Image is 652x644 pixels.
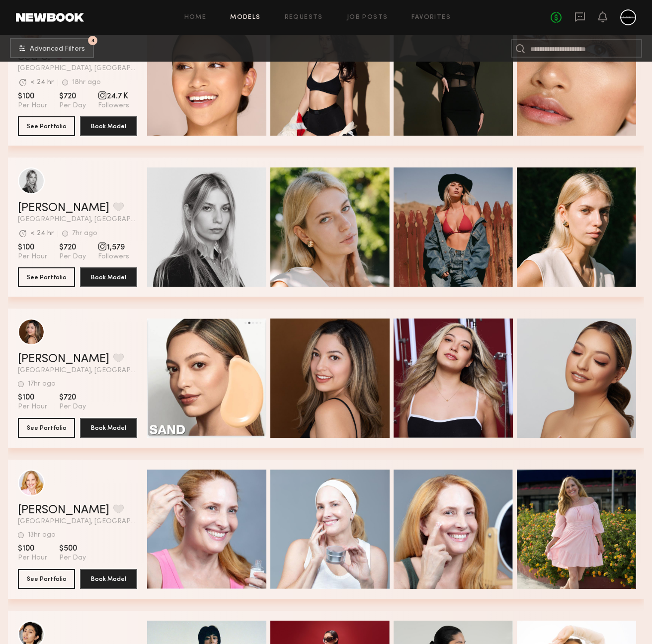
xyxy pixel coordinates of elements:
span: [GEOGRAPHIC_DATA], [GEOGRAPHIC_DATA] [18,65,137,72]
a: Models [230,14,260,21]
button: Book Model [80,267,137,287]
span: Followers [98,101,129,110]
span: Per Day [59,252,86,261]
div: 17hr ago [28,381,56,388]
span: Quick Preview [311,526,370,535]
span: 4 [91,38,95,43]
a: Home [184,14,207,21]
span: Quick Preview [187,526,247,535]
span: Per Day [59,101,86,110]
a: [PERSON_NAME] [18,202,109,214]
button: See Portfolio [18,116,75,136]
span: Quick Preview [557,224,617,233]
span: 24.7 K [98,91,129,101]
button: See Portfolio [18,267,75,287]
span: [GEOGRAPHIC_DATA], [GEOGRAPHIC_DATA] [18,216,137,223]
button: Book Model [80,418,137,438]
span: Quick Preview [434,73,493,81]
div: 7hr ago [72,230,97,237]
span: Per Hour [18,554,47,563]
span: Per Day [59,554,86,563]
span: $100 [18,91,47,101]
button: Book Model [80,569,137,589]
span: $100 [18,242,47,252]
span: Followers [98,252,129,261]
a: [PERSON_NAME] [18,353,109,365]
a: Requests [285,14,323,21]
div: < 24 hr [30,230,54,237]
span: Quick Preview [311,375,370,384]
span: [GEOGRAPHIC_DATA], [GEOGRAPHIC_DATA] [18,518,137,525]
span: Quick Preview [187,73,247,81]
button: Book Model [80,116,137,136]
a: [PERSON_NAME] [18,504,109,516]
span: $100 [18,544,47,554]
span: $720 [59,393,86,402]
a: Favorites [411,14,451,21]
span: Quick Preview [557,73,617,81]
span: Per Hour [18,402,47,411]
span: $720 [59,91,86,101]
span: Quick Preview [311,224,370,233]
span: Quick Preview [434,224,493,233]
span: Quick Preview [434,526,493,535]
span: Advanced Filters [30,46,85,53]
span: Quick Preview [187,375,247,384]
span: Quick Preview [557,526,617,535]
span: $500 [59,544,86,554]
span: Quick Preview [311,73,370,81]
span: Per Hour [18,101,47,110]
a: Job Posts [347,14,388,21]
span: Quick Preview [434,375,493,384]
span: Quick Preview [557,375,617,384]
button: See Portfolio [18,569,75,589]
div: 18hr ago [72,79,101,86]
button: 4Advanced Filters [10,38,94,58]
span: $720 [59,242,86,252]
span: Per Day [59,402,86,411]
span: Per Hour [18,252,47,261]
div: < 24 hr [30,79,54,86]
button: See Portfolio [18,418,75,438]
span: Quick Preview [187,224,247,233]
span: [GEOGRAPHIC_DATA], [GEOGRAPHIC_DATA] [18,367,137,374]
span: $100 [18,393,47,402]
div: 13hr ago [28,532,56,539]
span: 1,579 [98,242,129,252]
